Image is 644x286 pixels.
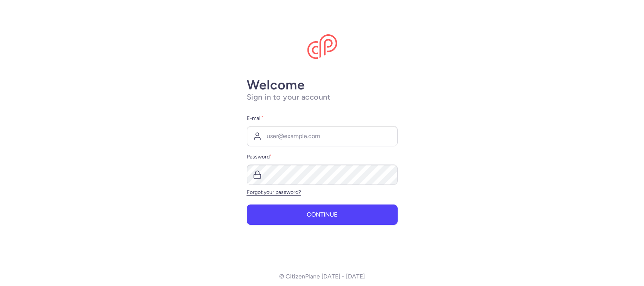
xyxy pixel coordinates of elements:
strong: Welcome [247,77,305,93]
button: Continue [247,205,398,225]
label: Password [247,152,398,161]
img: CitizenPlane logo [307,34,337,59]
span: Continue [307,211,337,218]
h1: Sign in to your account [247,92,398,102]
a: Forgot your password? [247,189,301,195]
input: user@example.com [247,126,398,146]
label: E-mail [247,114,398,123]
p: © CitizenPlane [DATE] - [DATE] [279,273,365,280]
